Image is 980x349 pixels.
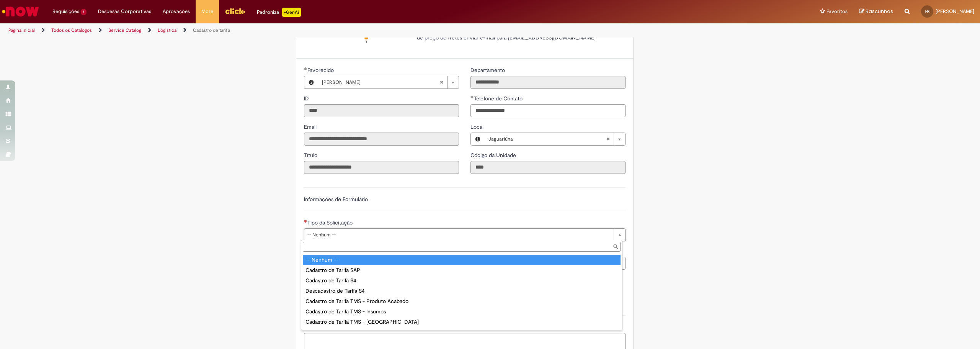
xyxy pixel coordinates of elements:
[303,306,621,317] div: Cadastro de Tarifa TMS - Insumos
[303,286,621,296] div: Descadastro de Tarifa S4
[303,255,621,265] div: -- Nenhum --
[303,275,621,286] div: Cadastro de Tarifa S4
[301,253,622,330] ul: Tipo da Solicitação
[303,296,621,306] div: Cadastro de Tarifa TMS - Produto Acabado
[303,317,621,327] div: Cadastro de Tarifa TMS - [GEOGRAPHIC_DATA]
[303,327,621,338] div: Descadastro de Tarifa TMS
[303,265,621,275] div: Cadastro de Tarifa SAP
